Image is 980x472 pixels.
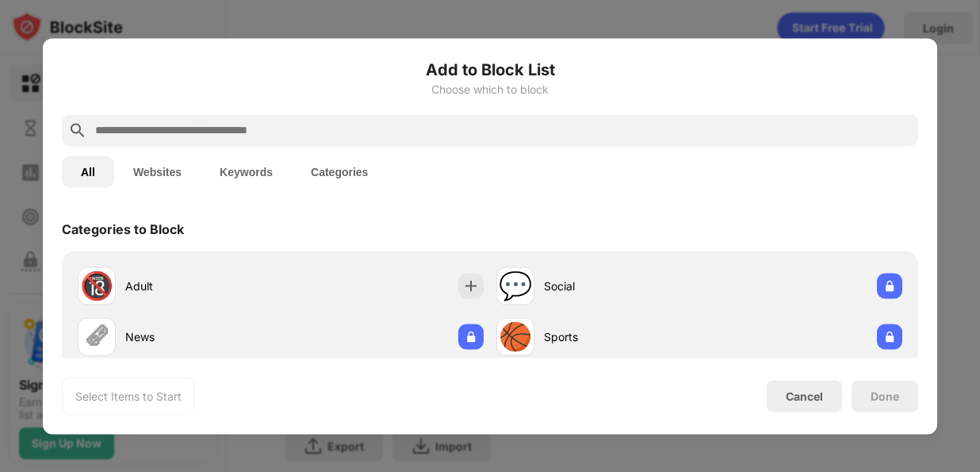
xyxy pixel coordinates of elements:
[544,328,699,345] div: Sports
[871,389,899,402] div: Done
[499,320,532,353] div: 🏀
[80,270,113,302] div: 🔞
[62,83,918,95] div: Choose which to block
[62,57,918,81] h6: Add to Block List
[75,388,182,404] div: Select Items to Start
[499,270,532,302] div: 💬
[83,320,110,353] div: 🗞
[114,155,201,187] button: Websites
[544,278,699,294] div: Social
[201,155,292,187] button: Keywords
[292,155,387,187] button: Categories
[125,328,281,345] div: News
[68,121,87,140] img: search.svg
[62,155,114,187] button: All
[125,278,281,294] div: Adult
[62,221,184,236] div: Categories to Block
[786,389,823,403] div: Cancel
